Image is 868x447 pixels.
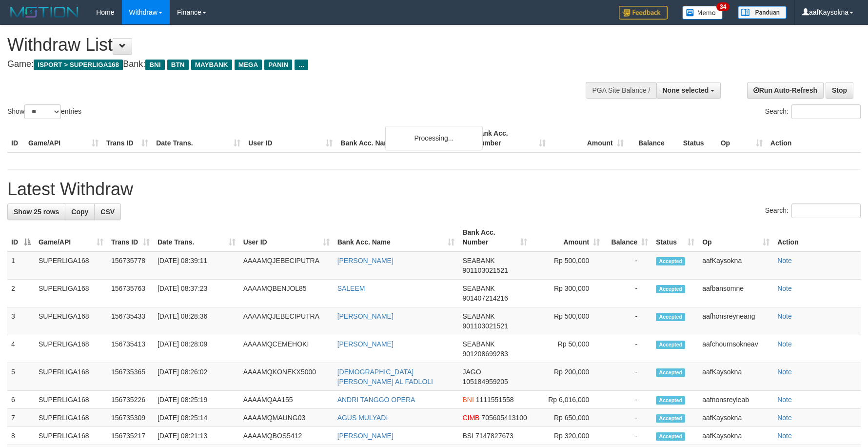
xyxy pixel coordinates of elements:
a: Note [777,284,792,292]
td: aafnonsreyleab [698,391,773,409]
th: Amount: activate to sort column ascending [531,223,604,251]
td: 156735763 [107,280,154,307]
span: Accepted [656,432,685,441]
td: aafKaysokna [698,363,773,391]
span: Accepted [656,285,685,293]
td: [DATE] 08:28:36 [154,307,239,335]
span: Accepted [656,257,685,265]
td: Rp 300,000 [531,280,604,307]
td: - [604,391,652,409]
td: 4 [7,335,35,363]
a: [PERSON_NAME] [337,340,394,348]
span: 34 [716,2,730,11]
td: 156735365 [107,363,154,391]
td: 156735413 [107,335,154,363]
span: Accepted [656,414,685,423]
a: SALEEM [337,284,365,292]
span: BNI [462,396,473,404]
th: Action [773,223,861,251]
td: 3 [7,307,35,335]
input: Search: [791,104,861,119]
td: aafbansomne [698,280,773,307]
td: [DATE] 08:21:13 [154,427,239,445]
td: aafKaysokna [698,427,773,445]
th: Action [767,124,861,152]
td: 156735309 [107,409,154,427]
img: Feedback.jpg [619,6,668,20]
td: 156735433 [107,307,154,335]
td: AAAAMQBOS5412 [239,427,334,445]
td: - [604,409,652,427]
td: - [604,363,652,391]
td: Rp 500,000 [531,307,604,335]
td: 6 [7,391,35,409]
label: Search: [765,104,861,119]
td: 156735226 [107,391,154,409]
td: - [604,307,652,335]
span: Accepted [656,341,685,349]
th: Op [717,124,767,152]
span: Copy 901407214216 to clipboard [462,294,508,302]
span: ISPORT > SUPERLIGA168 [34,60,123,70]
th: Trans ID [102,124,152,152]
a: [PERSON_NAME] [337,257,394,264]
span: MAYBANK [191,60,232,70]
td: 156735778 [107,251,154,280]
a: Note [777,312,792,320]
td: Rp 650,000 [531,409,604,427]
a: Note [777,414,792,422]
span: BSI [462,432,473,440]
a: [PERSON_NAME] [337,312,394,320]
img: panduan.png [738,6,787,19]
td: 5 [7,363,35,391]
td: [DATE] 08:25:19 [154,391,239,409]
button: None selected [656,82,721,99]
a: CSV [94,203,121,220]
h4: Game: Bank: [7,60,569,69]
td: SUPERLIGA168 [35,427,107,445]
span: JAGO [462,368,481,376]
a: Note [777,340,792,348]
span: SEABANK [462,257,494,264]
a: [PERSON_NAME] [337,432,394,440]
span: Accepted [656,396,685,405]
td: AAAAMQAA155 [239,391,334,409]
td: [DATE] 08:28:09 [154,335,239,363]
td: SUPERLIGA168 [35,251,107,280]
span: None selected [663,86,709,94]
td: - [604,280,652,307]
th: Status [679,124,717,152]
span: SEABANK [462,284,494,292]
a: [DEMOGRAPHIC_DATA][PERSON_NAME] AL FADLOLI [337,368,433,386]
th: Game/API [24,124,102,152]
span: Copy 705605413100 to clipboard [481,414,527,422]
td: [DATE] 08:26:02 [154,363,239,391]
td: [DATE] 08:39:11 [154,251,239,280]
td: AAAAMQCEMEHOKI [239,335,334,363]
span: Copy 901103021521 to clipboard [462,266,508,274]
span: SEABANK [462,340,494,348]
th: Bank Acc. Name [336,124,471,152]
th: Status: activate to sort column ascending [652,223,698,251]
select: Showentries [24,104,61,119]
span: Copy [71,208,88,216]
img: Button%20Memo.svg [682,6,723,20]
a: Run Auto-Refresh [747,82,824,99]
td: AAAAMQKONEKX5000 [239,363,334,391]
td: aafhonsreyneang [698,307,773,335]
th: Trans ID: activate to sort column ascending [107,223,154,251]
a: ANDRI TANGGO OPERA [337,396,415,404]
span: Accepted [656,313,685,321]
span: Show 25 rows [14,208,59,216]
span: SEABANK [462,312,494,320]
span: Copy 7147827673 to clipboard [475,432,513,440]
th: ID [7,124,24,152]
span: BNI [145,60,164,70]
a: Copy [65,203,95,220]
a: Stop [826,82,853,99]
td: SUPERLIGA168 [35,409,107,427]
span: MEGA [235,60,262,70]
th: User ID: activate to sort column ascending [239,223,334,251]
span: Copy 901208699283 to clipboard [462,350,508,358]
th: Bank Acc. Name: activate to sort column ascending [334,223,459,251]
